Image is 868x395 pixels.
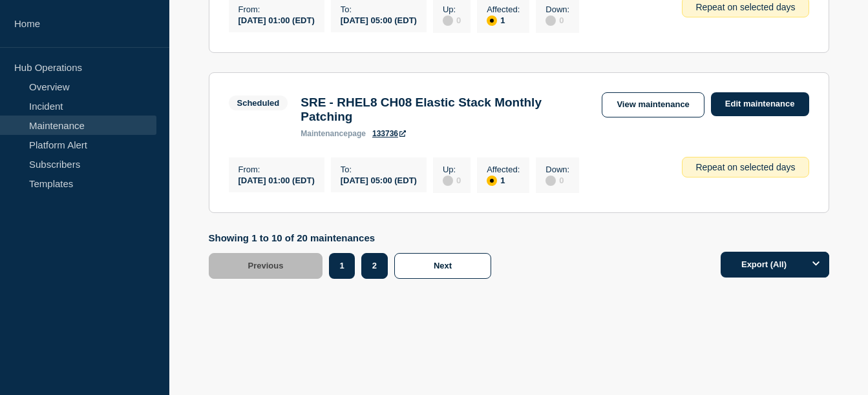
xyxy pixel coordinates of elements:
p: Affected : [487,165,520,174]
div: [DATE] 01:00 (EDT) [238,14,315,25]
p: Down : [545,5,569,14]
p: From : [238,5,315,14]
p: Up : [443,5,461,14]
a: View maintenance [602,92,704,117]
div: [DATE] 05:00 (EDT) [341,174,417,185]
button: 1 [329,253,354,279]
div: [DATE] 01:00 (EDT) [238,174,315,185]
p: Showing 1 to 10 of 20 maintenances [209,232,498,243]
p: page [301,129,366,138]
div: 0 [545,174,569,186]
div: Scheduled [237,98,280,108]
div: affected [487,15,497,26]
div: [DATE] 05:00 (EDT) [341,14,417,25]
p: Affected : [487,5,520,14]
div: disabled [545,176,556,186]
div: disabled [443,15,453,26]
button: Options [803,252,829,278]
div: 0 [443,174,461,186]
p: From : [238,165,315,174]
button: 2 [361,253,388,279]
p: Up : [443,165,461,174]
span: maintenance [301,129,348,138]
h3: SRE - RHEL8 CH08 Elastic Stack Monthly Patching [301,96,589,124]
span: Previous [248,261,284,270]
span: Next [434,261,452,270]
div: affected [487,176,497,186]
div: disabled [545,15,556,26]
p: To : [341,5,417,14]
div: 1 [487,14,520,26]
button: Next [394,253,491,279]
button: Export (All) [721,252,829,278]
div: 1 [487,174,520,186]
div: disabled [443,176,453,186]
p: Down : [545,165,569,174]
a: Edit maintenance [711,92,809,116]
button: Previous [209,253,323,279]
div: 0 [545,14,569,26]
div: Repeat on selected days [682,157,809,177]
p: To : [341,165,417,174]
div: 0 [443,14,461,26]
a: 133736 [372,129,406,138]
